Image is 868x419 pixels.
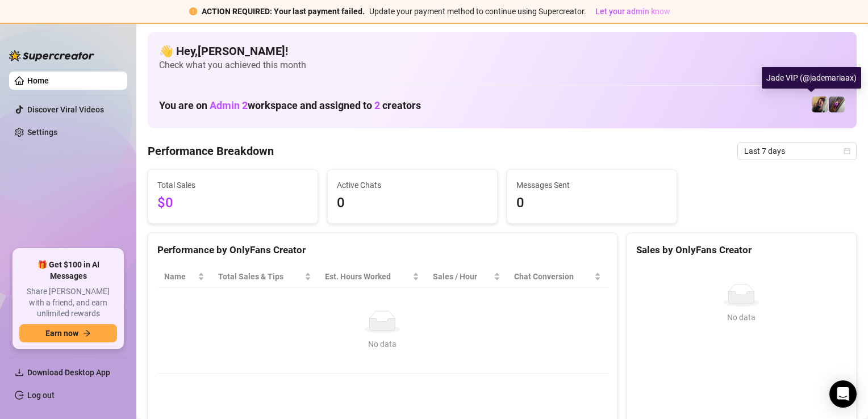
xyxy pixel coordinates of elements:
[15,368,24,377] span: download
[148,143,274,159] h4: Performance Breakdown
[45,329,78,338] span: Earn now
[159,43,845,59] h4: 👋 Hey, [PERSON_NAME] !
[844,148,850,154] span: calendar
[762,67,861,89] div: Jade VIP (@jademariaax)
[218,270,302,283] span: Total Sales & Tips
[157,179,308,191] span: Total Sales
[369,7,586,16] span: Update your payment method to continue using Supercreator.
[27,391,55,400] a: Log out
[27,76,49,85] a: Home
[159,59,845,72] span: Check what you achieved this month
[595,7,670,16] span: Let your admin know
[636,242,847,258] div: Sales by OnlyFans Creator
[591,5,674,18] button: Let your admin know
[641,311,842,324] div: No data
[164,270,195,283] span: Name
[516,192,667,214] span: 0
[337,179,488,191] span: Active Chats
[157,242,608,258] div: Performance by OnlyFans Creator
[19,286,117,320] span: Share [PERSON_NAME] with a friend, and earn unlimited rewards
[744,143,850,160] span: Last 7 days
[27,128,57,137] a: Settings
[189,7,197,15] span: exclamation-circle
[157,266,211,288] th: Name
[202,7,365,16] strong: ACTION REQUIRED: Your last payment failed.
[433,270,491,283] span: Sales / Hour
[19,259,117,282] span: 🎁 Get $100 in AI Messages
[159,99,421,112] h1: You are on workspace and assigned to creators
[507,266,607,288] th: Chat Conversion
[211,266,318,288] th: Total Sales & Tips
[27,105,104,114] a: Discover Viral Videos
[516,179,667,191] span: Messages Sent
[325,270,410,283] div: Est. Hours Worked
[169,338,596,350] div: No data
[514,270,591,283] span: Chat Conversion
[829,97,845,112] img: Jade FREE
[9,50,94,61] img: logo-BBDzfeDw.svg
[157,192,308,214] span: $0
[83,329,91,337] span: arrow-right
[210,99,248,111] span: Admin 2
[374,99,380,111] span: 2
[426,266,507,288] th: Sales / Hour
[829,380,857,408] div: Open Intercom Messenger
[19,324,117,342] button: Earn nowarrow-right
[337,192,488,214] span: 0
[27,368,110,377] span: Download Desktop App
[812,97,828,112] img: Jade VIP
